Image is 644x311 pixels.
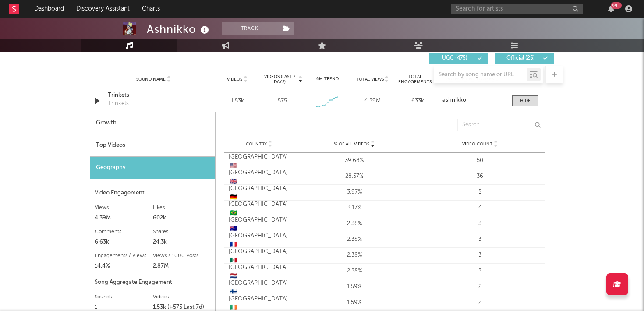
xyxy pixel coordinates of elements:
[419,235,541,244] div: 3
[153,213,211,223] div: 602k
[229,153,289,170] div: [GEOGRAPHIC_DATA]
[294,298,415,307] div: 1.59%
[95,251,153,261] div: Engagements / Views
[608,5,614,12] button: 99+
[229,200,289,217] div: [GEOGRAPHIC_DATA]
[229,263,289,280] div: [GEOGRAPHIC_DATA]
[95,261,153,272] div: 14.4%
[419,267,541,276] div: 3
[90,134,215,157] div: Top Videos
[294,251,415,260] div: 2.38%
[397,97,438,106] div: 633k
[217,97,258,106] div: 1.53k
[229,247,289,265] div: [GEOGRAPHIC_DATA]
[230,226,237,232] span: 🇦🇺
[229,169,289,186] div: [GEOGRAPHIC_DATA]
[230,305,237,311] span: 🇮🇪
[419,251,541,260] div: 3
[500,56,541,61] span: Official ( 25 )
[419,298,541,307] div: 2
[442,97,503,103] a: ashnikko
[95,202,153,213] div: Views
[222,22,277,35] button: Track
[153,226,211,237] div: Shares
[230,210,237,216] span: 🇧🇷
[153,202,211,213] div: Likes
[278,97,287,106] div: 575
[90,112,215,134] div: Growth
[108,99,129,108] div: Trinkets
[229,216,289,233] div: [GEOGRAPHIC_DATA]
[352,97,393,106] div: 4.39M
[230,179,237,184] span: 🇬🇧
[153,237,211,247] div: 24.3k
[294,156,415,165] div: 39.68%
[419,156,541,165] div: 50
[495,53,554,64] button: Official(25)
[230,194,237,200] span: 🇩🇪
[294,219,415,228] div: 2.38%
[108,91,199,100] a: Trinkets
[230,273,237,279] span: 🇳🇱
[294,204,415,212] div: 3.17%
[90,157,215,179] div: Geography
[95,237,153,247] div: 6.63k
[451,4,583,14] input: Search for artists
[147,22,211,36] div: Ashnikko
[95,226,153,237] div: Comments
[230,289,237,295] span: 🇫🇮
[294,188,415,197] div: 3.97%
[95,213,153,223] div: 4.39M
[95,277,211,288] div: Song Aggregate Engagement
[435,56,475,61] span: UGC ( 475 )
[230,163,237,169] span: 🇺🇸
[229,279,289,296] div: [GEOGRAPHIC_DATA]
[229,232,289,249] div: [GEOGRAPHIC_DATA]
[153,251,211,261] div: Views / 1000 Posts
[294,172,415,181] div: 28.57%
[442,97,466,103] strong: ashnikko
[230,242,237,247] span: 🇫🇷
[462,141,492,147] span: Video Count
[229,184,289,201] div: [GEOGRAPHIC_DATA]
[419,204,541,212] div: 4
[457,119,545,131] input: Search...
[419,219,541,228] div: 3
[230,258,237,263] span: 🇲🇽
[153,292,211,302] div: Videos
[419,283,541,291] div: 2
[419,172,541,181] div: 36
[246,141,267,147] span: Country
[294,235,415,244] div: 2.38%
[294,267,415,276] div: 2.38%
[294,283,415,291] div: 1.59%
[434,71,527,78] input: Search by song name or URL
[153,261,211,272] div: 2.87M
[429,53,488,64] button: UGC(475)
[95,292,153,302] div: Sounds
[611,2,622,9] div: 99 +
[334,141,369,147] span: % of all Videos
[95,188,211,198] div: Video Engagement
[419,188,541,197] div: 5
